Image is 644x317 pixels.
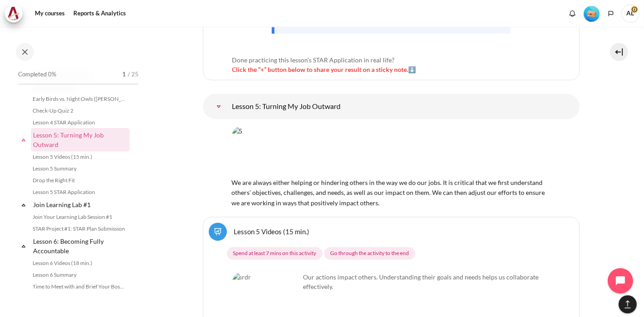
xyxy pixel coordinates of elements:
span: AL [621,5,639,23]
span: Collapse [19,200,28,209]
span: We are always either helping or hindering others in the way we do our jobs. It is critical that w... [232,168,551,207]
a: Lesson 5 STAR Application [30,187,129,198]
a: User menu [621,5,639,23]
a: Lesson 6 Summary [30,270,129,280]
span: / 25 [128,70,139,79]
button: Languages [604,7,618,20]
a: Level #1 [580,5,603,22]
a: My courses [32,5,68,23]
div: Completion requirements for Lesson 5 Videos (15 min.) [227,245,559,261]
a: Early Birds vs. Night Owls ([PERSON_NAME]'s Story) [30,94,129,104]
span: Done practicing this lesson’s STAR Application in real life? [232,56,395,64]
span: Collapse [19,241,28,251]
span: Spend at least 7 mins on this activity [233,249,316,257]
a: Lesson 6: Becoming Fully Accountable [32,235,129,257]
img: 5 [232,126,551,176]
button: [[backtotopbutton]] [619,295,637,313]
a: Lesson 5: Turning My Job Outward [210,97,228,115]
a: Join Your Learning Lab Session #1 [30,212,129,222]
a: Lesson 6 Videos (18 min.) [30,258,129,269]
a: Lesson 5 Summary [30,163,129,174]
span: Completed 0% [18,70,56,79]
a: Join Learning Lab #1 [32,199,129,211]
a: Time to Meet with and Brief Your Boss #1 [30,281,129,292]
a: Lesson 4 STAR Application [30,117,129,128]
a: Lesson 5: Turning My Job Outward [32,129,129,151]
span: Go through the activity to the end [330,249,409,257]
p: Our actions impact others. Understanding their goals and needs helps us collaborate effectively. [232,272,550,291]
a: Lesson 5 Videos (15 min.) [234,227,310,236]
a: Lesson 5 Videos (15 min.) [30,151,129,162]
a: Drop the Right Fit [30,175,129,186]
img: Architeck [7,7,20,20]
a: Check-Up Quiz 2 [30,105,129,116]
a: Completed 0% 1 / 25 [18,68,139,94]
img: Level #1 [584,6,600,22]
div: Show notification window with no new notifications [566,7,579,20]
span: 1 [122,70,126,79]
span: Click the “+” button below to share your result on a sticky note.⬇️ [232,66,416,73]
a: Architeck Architeck [5,5,27,23]
a: Reports & Analytics [70,5,129,23]
div: Level #1 [584,5,600,22]
a: STAR Project #1: STAR Plan Submission [30,223,129,234]
span: Collapse [19,135,28,144]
